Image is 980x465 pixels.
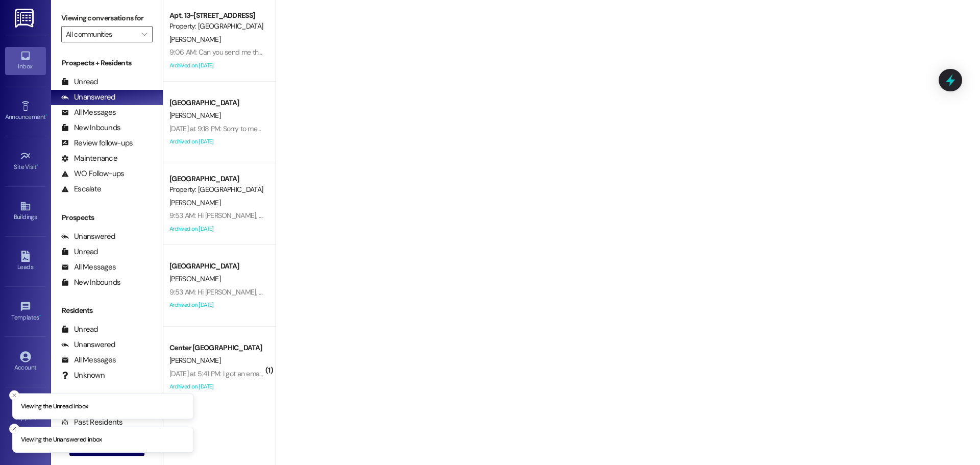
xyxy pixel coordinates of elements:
a: Site Visit • [5,148,46,175]
div: 9:06 AM: Can you send me the parking document to sign? [169,47,342,57]
div: Archived on [DATE] [168,135,265,148]
div: Unread [61,247,98,257]
span: [PERSON_NAME] [169,111,220,120]
div: All Messages [61,107,116,118]
div: New Inbounds [61,277,120,288]
div: [GEOGRAPHIC_DATA] [169,261,264,272]
div: Escalate [61,184,101,194]
div: Residents [51,305,163,316]
div: [GEOGRAPHIC_DATA] [169,97,264,108]
a: Support [5,398,46,426]
div: All Messages [61,262,116,273]
div: Unanswered [61,231,115,242]
div: All Messages [61,355,116,365]
div: Unread [61,324,98,335]
a: Templates • [5,298,46,326]
span: [PERSON_NAME] [169,274,220,283]
div: 9:53 AM: Hi [PERSON_NAME], everyone needs to be out no later than noon. Allow 30 days after move ... [169,287,715,297]
div: Unknown [61,370,105,381]
div: Maintenance [61,153,117,164]
div: Unread [61,77,98,87]
span: [PERSON_NAME] [169,198,220,207]
span: • [45,112,47,119]
div: Archived on [DATE] [168,59,265,72]
span: [PERSON_NAME] [169,35,220,44]
img: ResiDesk Logo [15,9,36,28]
a: Inbox [5,47,46,75]
div: New Inbounds [61,123,120,133]
a: Buildings [5,198,46,225]
p: Viewing the Unanswered inbox [21,435,102,445]
div: [GEOGRAPHIC_DATA] [169,174,264,184]
div: Property: [GEOGRAPHIC_DATA] [169,21,264,32]
input: All communities [66,26,136,42]
a: Leads [5,248,46,275]
span: [PERSON_NAME] [169,356,220,365]
span: • [39,312,41,320]
div: Prospects + Residents [51,58,163,68]
label: Viewing conversations for [61,10,153,26]
div: Archived on [DATE] [168,380,265,393]
button: Close toast [9,424,19,434]
div: Unanswered [61,92,115,103]
p: Viewing the Unread inbox [21,402,88,411]
div: [DATE] at 5:41 PM: I got an email with parking info. Is there a fee for handicap parking? [169,369,420,378]
button: Close toast [9,390,19,400]
div: Review follow-ups [61,138,133,149]
div: 9:53 AM: Hi [PERSON_NAME], everyone needs to be out no later than noon. Allow 30 days after move ... [169,211,715,220]
div: Center [GEOGRAPHIC_DATA] [169,342,264,353]
a: Account [5,348,46,376]
div: WO Follow-ups [61,168,124,179]
div: Prospects [51,212,163,223]
div: Property: [GEOGRAPHIC_DATA] [169,184,264,195]
div: Unanswered [61,339,115,350]
div: Apt. 13~[STREET_ADDRESS] [169,10,264,21]
div: Archived on [DATE] [168,299,265,311]
span: • [37,162,38,169]
div: Archived on [DATE] [168,223,265,235]
i:  [141,30,147,38]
